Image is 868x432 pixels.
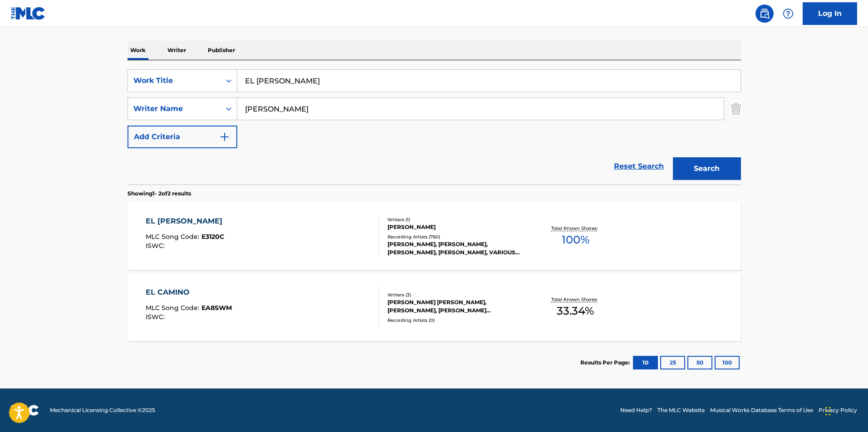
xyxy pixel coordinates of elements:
[387,298,525,315] div: [PERSON_NAME] [PERSON_NAME], [PERSON_NAME], [PERSON_NAME] [PERSON_NAME]
[128,189,191,198] p: Showing 1 - 2 of 2 results
[825,398,831,425] div: Drag
[710,406,813,414] a: Musical Works Database Terms of Use
[557,303,594,319] span: 33.34 %
[687,356,712,369] button: 50
[128,41,148,60] p: Work
[128,202,741,270] a: EL [PERSON_NAME]MLC Song Code:E3120CISWC:Writers (1)[PERSON_NAME]Recording Artists (760)[PERSON_N...
[819,406,857,414] a: Privacy Policy
[633,356,658,369] button: 10
[660,356,685,369] button: 25
[755,5,774,23] a: Public Search
[715,356,740,369] button: 100
[783,8,794,19] img: help
[50,406,155,414] span: Mechanical Licensing Collective © 2025
[673,157,741,180] button: Search
[551,296,600,303] p: Total Known Shares:
[128,273,741,341] a: EL CAMINOMLC Song Code:EA8SWMISWC:Writers (3)[PERSON_NAME] [PERSON_NAME], [PERSON_NAME], [PERSON_...
[146,233,201,241] span: MLC Song Code :
[779,5,797,23] div: Help
[146,242,167,250] span: ISWC :
[387,291,525,298] div: Writers ( 3 )
[803,2,857,25] a: Log In
[759,8,770,19] img: search
[562,232,589,248] span: 100 %
[128,126,237,148] button: Add Criteria
[165,41,189,60] p: Writer
[11,405,39,416] img: logo
[580,359,632,367] p: Results Per Page:
[146,216,227,227] div: EL [PERSON_NAME]
[219,131,230,142] img: 9d2ae6d4665cec9f34b9.svg
[387,223,525,231] div: [PERSON_NAME]
[657,406,705,414] a: The MLC Website
[128,69,741,184] form: Search Form
[387,317,525,324] div: Recording Artists ( 0 )
[620,406,652,414] a: Need Help?
[387,216,525,223] div: Writers ( 1 )
[731,97,741,120] img: Delete Criterion
[201,304,232,312] span: EA8SWM
[387,233,525,240] div: Recording Artists ( 760 )
[146,304,201,312] span: MLC Song Code :
[205,41,238,60] p: Publisher
[551,225,600,232] p: Total Known Shares:
[11,7,46,20] img: MLC Logo
[823,388,868,432] iframe: Chat Widget
[146,313,167,321] span: ISWC :
[146,287,232,298] div: EL CAMINO
[201,233,224,241] span: E3120C
[387,240,525,257] div: [PERSON_NAME], [PERSON_NAME], [PERSON_NAME], [PERSON_NAME], VARIOUS ARTISTS, [PERSON_NAME] Y [PER...
[609,156,668,176] a: Reset Search
[133,103,215,114] div: Writer Name
[133,75,215,86] div: Work Title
